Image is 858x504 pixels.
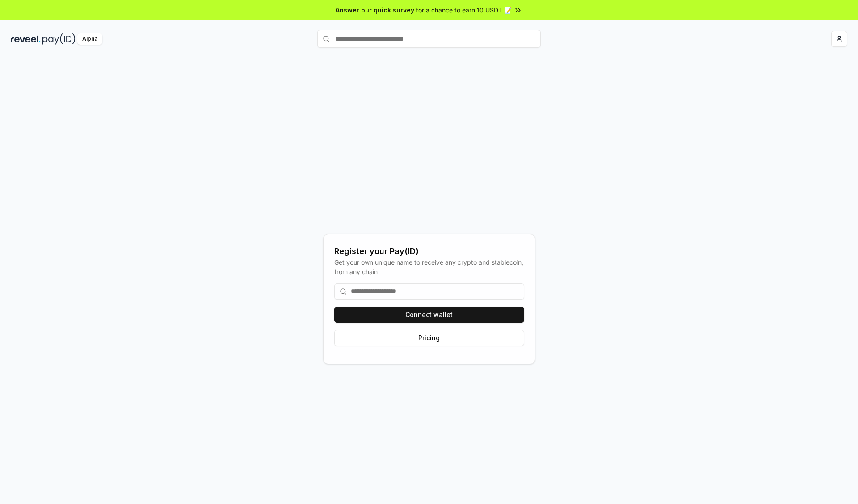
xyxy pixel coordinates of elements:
span: for a chance to earn 10 USDT 📝 [416,5,512,15]
button: Pricing [334,330,524,346]
img: pay_id [42,33,76,45]
img: reveel_dark [11,33,41,45]
div: Alpha [77,33,102,45]
span: Answer our quick survey [336,5,414,15]
button: Connect wallet [334,307,524,323]
div: Get your own unique name to receive any crypto and stablecoin, from any chain [334,258,524,276]
div: Register your Pay(ID) [334,245,524,258]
